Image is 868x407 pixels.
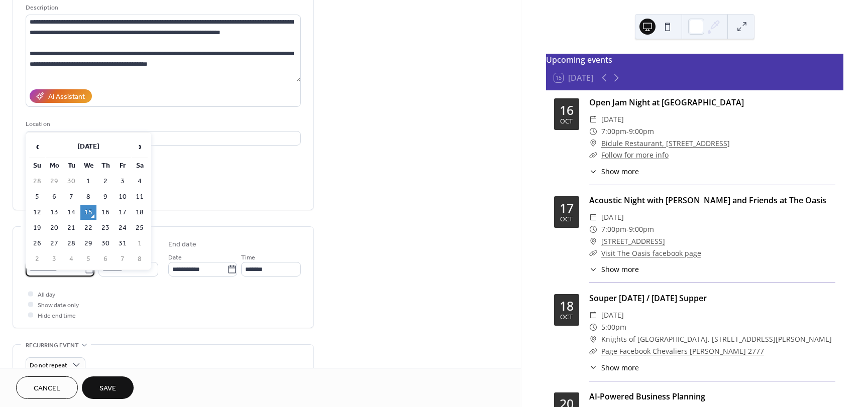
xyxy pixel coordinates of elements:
td: 11 [132,190,148,204]
span: 7:00pm [601,223,626,235]
div: Location [26,119,299,129]
span: 9:00pm [629,125,654,138]
th: [DATE] [46,136,131,158]
span: Do not repeat [30,360,67,371]
button: Save [82,376,134,399]
div: Upcoming events [546,54,843,66]
td: 14 [63,205,79,220]
span: Show date only [38,300,79,311]
a: Open Jam Night at [GEOGRAPHIC_DATA] [589,97,744,108]
div: ​ [589,149,597,161]
td: 6 [97,252,114,266]
span: Time [241,252,255,263]
td: 25 [132,221,148,235]
td: 16 [97,205,114,220]
div: 16 [560,104,574,116]
a: [STREET_ADDRESS] [601,235,665,247]
th: Mo [46,159,62,173]
div: Oct [560,314,573,321]
span: - [626,223,629,235]
div: Oct [560,118,573,125]
td: 28 [63,236,79,251]
td: 1 [80,174,96,189]
a: Acoustic Night with [PERSON_NAME] and Friends at The Oasis [589,195,826,206]
div: ​ [589,125,597,138]
button: ​Show more [589,166,639,177]
a: AI-Powered Business Planning [589,391,705,402]
a: Page Facebook Chevaliers [PERSON_NAME] 2777 [601,346,764,356]
th: We [80,159,96,173]
td: 7 [63,190,79,204]
span: Cancel [34,383,60,394]
div: ​ [589,333,597,345]
div: ​ [589,247,597,259]
td: 29 [46,174,62,189]
td: 21 [63,221,79,235]
div: AI Assistant [48,92,85,102]
span: 9:00pm [629,223,654,235]
td: 29 [80,236,96,251]
div: ​ [589,166,597,177]
td: 23 [97,221,114,235]
span: Save [99,383,116,394]
div: ​ [589,362,597,373]
div: End date [168,239,196,250]
td: 12 [29,205,45,220]
td: 22 [80,221,96,235]
div: ​ [589,321,597,333]
button: ​Show more [589,264,639,275]
a: Bidule Restaurant, [STREET_ADDRESS] [601,138,730,150]
div: ​ [589,309,597,321]
span: Show more [601,362,639,373]
td: 28 [29,174,45,189]
button: ​Show more [589,362,639,373]
span: [DATE] [601,211,624,223]
div: ​ [589,264,597,275]
td: 5 [80,252,96,266]
td: 24 [115,221,131,235]
td: 17 [115,205,131,220]
td: 3 [115,174,131,189]
div: 17 [560,202,574,214]
td: 15 [80,205,96,220]
span: 5:00pm [601,321,626,333]
div: Description [26,3,299,13]
td: 27 [46,236,62,251]
div: ​ [589,223,597,235]
a: Follow for more info [601,150,669,160]
div: ​ [589,211,597,223]
td: 4 [132,174,148,189]
td: 3 [46,252,62,266]
td: 4 [63,252,79,266]
td: 9 [97,190,114,204]
div: ​ [589,345,597,357]
th: Fr [115,159,131,173]
div: 18 [560,300,574,312]
span: ‹ [30,137,45,157]
div: ​ [589,235,597,247]
span: [DATE] [601,113,624,125]
span: Recurring event [26,340,79,351]
span: [DATE] [601,309,624,321]
td: 8 [80,190,96,204]
span: Knights of [GEOGRAPHIC_DATA], [STREET_ADDRESS][PERSON_NAME] [601,333,832,345]
td: 1 [132,236,148,251]
a: Visit The Oasis facebook page [601,248,701,258]
td: 7 [115,252,131,266]
td: 8 [132,252,148,266]
th: Th [97,159,114,173]
td: 19 [29,221,45,235]
span: Show more [601,264,639,275]
button: Cancel [16,376,78,399]
button: AI Assistant [30,89,92,103]
th: Tu [63,159,79,173]
td: 30 [63,174,79,189]
span: All day [38,290,55,300]
td: 10 [115,190,131,204]
td: 20 [46,221,62,235]
td: 26 [29,236,45,251]
div: Oct [560,216,573,223]
td: 18 [132,205,148,220]
span: 7:00pm [601,125,626,138]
